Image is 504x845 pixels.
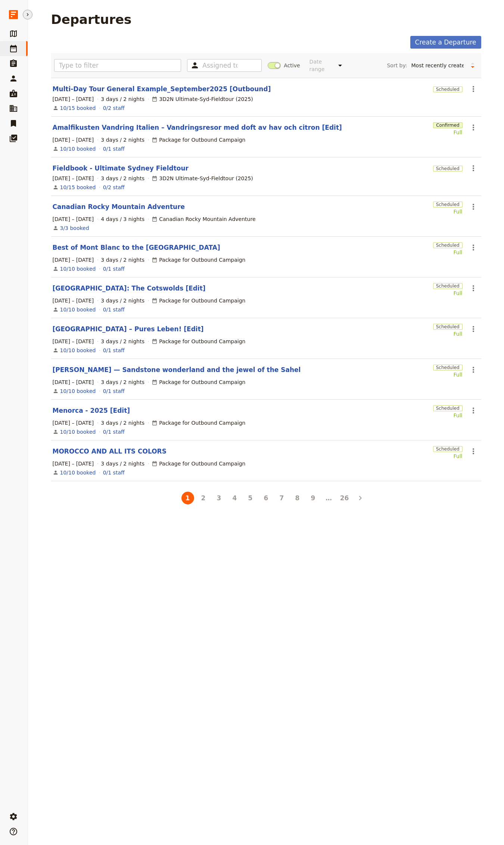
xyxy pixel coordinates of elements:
[103,347,125,354] a: 0/1 staff
[53,325,204,334] a: [GEOGRAPHIC_DATA] – Pures Leben! [Edit]
[60,428,96,436] a: View the bookings for this departure
[260,492,273,504] button: 6
[410,36,481,49] a: Create a Departure
[467,363,480,376] button: Actions
[433,324,463,330] span: Scheduled
[213,492,225,504] button: 3
[152,256,245,264] div: Package for Outbound Campaign
[338,492,351,504] button: 26
[103,104,125,112] a: 0/2 staff
[103,265,125,273] a: 0/1 staff
[433,129,462,136] div: Full
[467,200,480,213] button: Actions
[433,249,463,256] div: Full
[103,184,125,191] a: 0/2 staff
[101,256,144,264] span: 3 days / 2 nights
[467,241,480,254] button: Actions
[60,184,96,191] a: View the bookings for this departure
[467,323,480,335] button: Actions
[53,202,185,211] a: Canadian Rocky Mountain Adventure
[408,60,467,71] select: Sort by:
[467,121,480,134] button: Actions
[467,60,478,71] button: Change sort direction
[60,306,96,313] a: View the bookings for this departure
[152,175,253,182] div: 3D2N Ultimate-Syd-Fieldtour (2025)
[101,378,144,386] span: 3 days / 2 nights
[60,145,96,153] a: View the bookings for this departure
[152,297,245,304] div: Package for Outbound Campaign
[321,492,337,504] li: …
[433,412,463,419] div: Full
[101,338,144,345] span: 3 days / 2 nights
[60,224,89,232] a: View the bookings for this departure
[433,330,463,338] div: Full
[101,215,144,223] span: 4 days / 3 nights
[53,297,94,304] span: [DATE] – [DATE]
[54,59,181,72] input: Type to filter
[101,419,144,427] span: 3 days / 2 nights
[181,492,194,504] button: 1
[433,166,463,172] span: Scheduled
[53,243,220,252] a: Best of Mont Blanc to the [GEOGRAPHIC_DATA]
[433,405,463,411] span: Scheduled
[467,445,480,458] button: Actions
[53,378,94,386] span: [DATE] – [DATE]
[467,404,480,417] button: Actions
[53,284,206,293] a: [GEOGRAPHIC_DATA]: The Cotswolds [Edit]
[60,265,96,273] a: View the bookings for this departure
[101,136,144,144] span: 3 days / 2 nights
[101,297,144,304] span: 3 days / 2 nights
[291,492,304,504] button: 8
[152,460,245,467] div: Package for Outbound Campaign
[152,419,245,427] div: Package for Outbound Campaign
[164,490,368,506] ul: Pagination
[433,202,463,208] span: Scheduled
[103,469,125,476] a: 0/1 staff
[101,95,144,103] span: 3 days / 2 nights
[53,84,271,93] a: Multi-Day Tour General Example_September2025 [Outbound]
[23,10,32,19] button: Hide menu
[53,460,94,467] span: [DATE] – [DATE]
[467,83,480,95] button: Actions
[53,136,94,144] span: [DATE] – [DATE]
[53,256,94,264] span: [DATE] – [DATE]
[228,492,241,504] button: 4
[433,242,463,248] span: Scheduled
[387,62,407,69] span: Sort by:
[433,283,463,289] span: Scheduled
[467,282,480,295] button: Actions
[433,365,463,371] span: Scheduled
[433,86,463,92] span: Scheduled
[53,164,189,173] a: Fieldbook - Ultimate Sydney Fieldtour
[103,428,125,436] a: 0/1 staff
[433,452,463,460] div: Full
[53,406,130,415] a: Menorca - 2025 [Edit]
[433,289,463,297] div: Full
[60,469,96,476] a: View the bookings for this departure
[433,446,463,452] span: Scheduled
[53,365,301,374] a: [PERSON_NAME] — Sandstone wonderland and the jewel of the Sahel
[433,208,463,215] div: Full
[152,95,253,103] div: 3D2N Ultimate-Syd-Fieldtour (2025)
[276,492,288,504] button: 7
[60,387,96,395] a: View the bookings for this departure
[53,95,94,103] span: [DATE] – [DATE]
[51,12,132,27] h1: Departures
[433,371,463,378] div: Full
[53,338,94,345] span: [DATE] – [DATE]
[53,447,167,456] a: MOROCCO AND ALL ITS COLORS
[101,460,144,467] span: 3 days / 2 nights
[103,306,125,313] a: 0/1 staff
[101,175,144,182] span: 3 days / 2 nights
[152,378,245,386] div: Package for Outbound Campaign
[202,61,237,70] input: Assigned to
[60,104,96,112] a: View the bookings for this departure
[197,492,210,504] button: 2
[433,122,462,128] span: Confirmed
[53,419,94,427] span: [DATE] – [DATE]
[60,347,96,354] a: View the bookings for this departure
[152,215,255,223] div: Canadian Rocky Mountain Adventure
[53,123,342,132] a: Amalfikusten Vandring Italien – Vandringsresor med doft av hav och citron [Edit]
[354,492,367,504] button: Next
[53,215,94,223] span: [DATE] – [DATE]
